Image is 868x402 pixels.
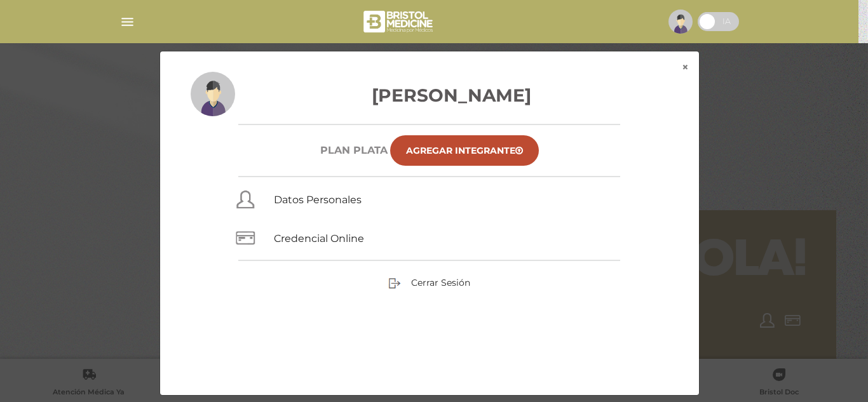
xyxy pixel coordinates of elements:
[274,194,362,206] a: Datos Personales
[411,277,470,288] span: Cerrar Sesión
[668,10,693,34] img: profile-placeholder.svg
[672,51,699,83] button: ×
[191,82,668,109] h3: [PERSON_NAME]
[320,144,388,156] h6: Plan PLATA
[388,277,401,290] img: sign-out.png
[388,277,470,288] a: Cerrar Sesión
[362,6,437,37] img: bristol-medicine-blanco.png
[274,232,364,245] a: Credencial Online
[119,14,135,30] img: Cober_menu-lines-white.svg
[191,72,235,116] img: profile-placeholder.svg
[390,135,539,166] a: Agregar Integrante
